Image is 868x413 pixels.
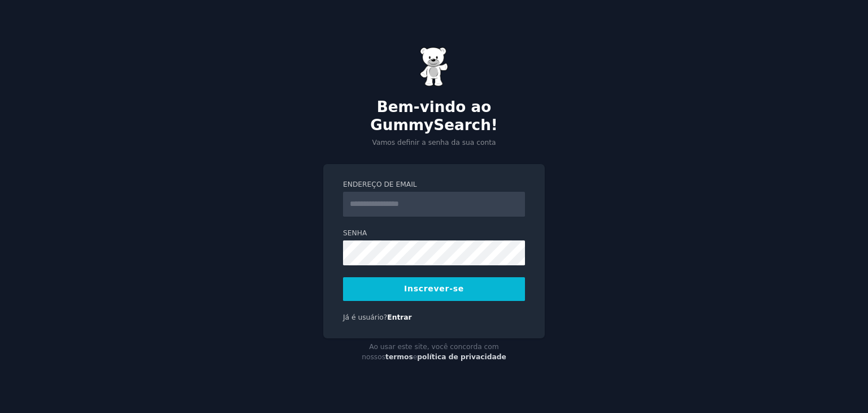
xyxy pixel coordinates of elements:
[417,353,506,361] a: política de privacidade
[343,313,387,321] font: Já é usuário?
[343,180,417,188] font: Endereço de email
[362,343,499,361] font: Ao usar este site, você concorda com nossos
[420,47,448,87] img: Ursinho de goma
[387,313,411,321] a: Entrar
[413,353,418,361] font: e
[404,284,464,293] font: Inscrever-se
[343,277,525,301] button: Inscrever-se
[385,353,413,361] a: termos
[343,229,367,237] font: Senha
[370,98,498,134] font: Bem-vindo ao GummySearch!
[372,139,496,147] font: Vamos definir a senha da sua conta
